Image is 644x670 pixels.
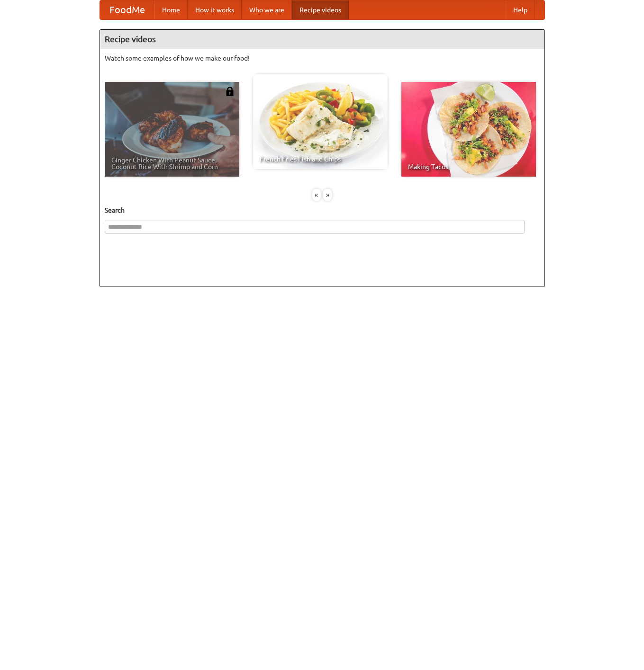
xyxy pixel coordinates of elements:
[401,82,536,177] a: Making Tacos
[154,0,188,19] a: Home
[253,74,388,169] a: French Fries Fish and Chips
[100,0,154,19] a: FoodMe
[105,205,540,215] h5: Search
[242,0,292,19] a: Who we are
[225,87,235,96] img: 483408.png
[260,156,381,162] span: French Fries Fish and Chips
[105,54,540,63] p: Watch some examples of how we make our food!
[323,189,332,201] div: »
[506,0,535,19] a: Help
[188,0,242,19] a: How it works
[312,189,321,201] div: «
[292,0,349,19] a: Recipe videos
[100,30,544,49] h4: Recipe videos
[408,163,529,170] span: Making Tacos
